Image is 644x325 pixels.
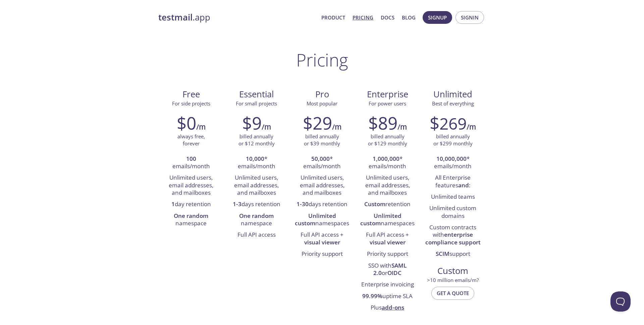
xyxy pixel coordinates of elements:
[360,89,415,100] span: Enterprise
[174,212,208,220] strong: One random
[236,100,277,107] span: For small projects
[196,121,206,133] h6: /m
[387,269,401,277] strong: OIDC
[233,200,241,208] strong: 1-3
[307,100,337,107] span: Most popular
[382,304,404,311] a: add-ons
[436,250,449,258] strong: SCIM
[172,100,210,107] span: For side projects
[425,248,481,260] li: support
[370,238,406,246] strong: visual viewer
[436,155,467,162] strong: 10,000,000
[229,172,284,199] li: Unlimited users, email addresses, and mailboxes
[368,113,397,133] h2: $89
[360,211,415,230] li: namespaces
[242,113,262,133] h2: $9
[229,211,284,230] li: namespace
[427,277,479,283] span: > 10 million emails/m?
[426,265,480,277] span: Custom
[158,12,316,23] a: testmail.app
[332,121,341,133] h6: /m
[360,302,415,314] li: Plus
[360,199,415,210] li: retention
[360,212,401,227] strong: Unlimited custom
[294,89,349,100] span: Pro
[433,88,472,100] span: Unlimited
[186,155,196,162] strong: 100
[360,260,415,279] li: SSO with or
[381,13,394,22] a: Docs
[177,113,196,133] h2: $0
[163,172,219,199] li: Unlimited users, email addresses, and mailboxes
[163,199,219,210] li: day retention
[262,121,271,133] h6: /m
[294,229,350,248] li: Full API access +
[353,13,373,22] a: Pricing
[433,133,473,147] p: billed annually or $299 monthly
[229,89,284,100] span: Essential
[303,113,332,133] h2: $29
[238,133,275,147] p: billed annually or $12 monthly
[458,181,469,189] strong: and
[397,121,407,133] h6: /m
[360,229,415,248] li: Full API access +
[430,113,467,133] h2: $
[461,13,479,22] span: Signin
[373,155,399,162] strong: 1,000,000
[402,13,416,22] a: Blog
[294,153,350,173] li: * emails/month
[229,153,284,173] li: * emails/month
[296,50,348,70] h1: Pricing
[610,291,631,312] iframe: Help Scout Beacon - Open
[304,238,340,246] strong: visual viewer
[246,155,264,162] strong: 10,000
[360,248,415,260] li: Priority support
[368,133,407,147] p: billed annually or $129 monthly
[362,292,382,300] strong: 99.99%
[425,231,481,246] strong: enterprise compliance support
[163,211,219,230] li: namespace
[164,89,218,100] span: Free
[239,212,274,220] strong: One random
[321,13,345,22] a: Product
[294,211,350,230] li: namespaces
[425,191,481,203] li: Unlimited teams
[229,199,284,210] li: days retention
[431,287,474,299] button: Get a quote
[428,13,447,22] span: Signup
[360,279,415,290] li: Enterprise invoicing
[364,200,385,208] strong: Custom
[425,153,481,173] li: * emails/month
[437,289,469,297] span: Get a quote
[304,133,340,147] p: billed annually or $39 monthly
[297,200,309,208] strong: 1-30
[425,222,481,248] li: Custom contracts with
[158,11,193,23] strong: testmail
[432,100,474,107] span: Best of everything
[425,203,481,222] li: Unlimited custom domains
[311,155,330,162] strong: 50,000
[455,11,484,24] button: Signin
[294,172,350,199] li: Unlimited users, email addresses, and mailboxes
[294,248,350,260] li: Priority support
[467,121,476,133] h6: /m
[163,153,219,173] li: emails/month
[229,229,284,241] li: Full API access
[425,172,481,191] li: All Enterprise features :
[177,133,205,147] p: always free, forever
[295,212,336,227] strong: Unlimited custom
[360,172,415,199] li: Unlimited users, email addresses, and mailboxes
[423,11,452,24] button: Signup
[294,199,350,210] li: days retention
[360,153,415,173] li: * emails/month
[439,112,467,134] span: 269
[171,200,175,208] strong: 1
[373,262,407,277] strong: SAML 2.0
[369,100,406,107] span: For power users
[360,291,415,302] li: uptime SLA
